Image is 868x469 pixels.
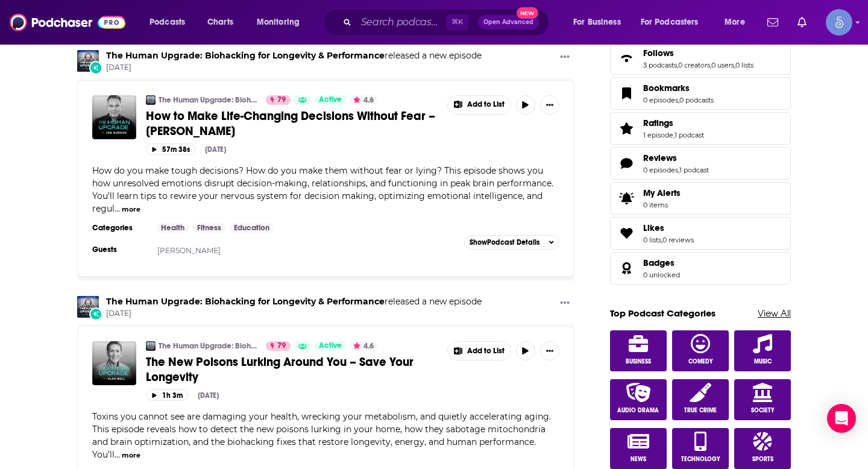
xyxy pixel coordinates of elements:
[192,223,226,233] a: Fitness
[734,330,791,371] a: Music
[614,85,638,102] a: Bookmarks
[277,340,286,352] span: 79
[826,9,852,36] button: Show profile menu
[614,225,638,242] a: Likes
[92,223,146,233] h3: Categories
[149,14,185,31] span: Podcasts
[610,252,791,285] span: Badges
[678,61,710,69] a: 0 creators
[146,143,195,155] button: 57m 38s
[610,217,791,250] span: Likes
[626,358,651,365] span: Business
[734,61,735,69] span: ,
[763,12,783,33] a: Show notifications dropdown
[106,296,385,307] a: The Human Upgrade: Biohacking for Longevity & Performance
[448,96,511,114] button: Show More Button
[610,112,791,145] span: Ratings
[146,95,156,105] img: The Human Upgrade: Biohacking for Longevity & Performance
[157,246,221,255] a: [PERSON_NAME]
[643,187,681,198] span: My Alerts
[662,236,694,244] a: 0 reviews
[725,14,745,31] span: More
[643,61,677,69] a: 3 podcasts
[555,50,574,65] button: Show More Button
[478,15,539,30] button: Open AdvancedNew
[643,222,694,233] a: Likes
[106,50,385,61] a: The Human Upgrade: Biohacking for Longevity & Performance
[678,96,679,104] span: ,
[540,95,559,115] button: Show More Button
[555,296,574,311] button: Show More Button
[643,83,714,93] a: Bookmarks
[573,14,621,31] span: For Business
[319,340,342,352] span: Active
[754,358,772,365] span: Music
[146,341,156,351] a: The Human Upgrade: Biohacking for Longevity & Performance
[319,94,342,106] span: Active
[314,95,347,105] a: Active
[643,118,704,128] a: Ratings
[661,236,662,244] span: ,
[92,95,136,139] img: How to Make Life-Changing Decisions Without Fear – Joe Hudson
[752,456,773,463] span: Sports
[467,100,505,109] span: Add to List
[146,389,188,401] button: 1h 3m
[77,296,99,318] a: The Human Upgrade: Biohacking for Longevity & Performance
[643,48,674,58] span: Follows
[643,131,673,139] a: 1 episode
[643,118,673,128] span: Ratings
[565,13,636,32] button: open menu
[734,379,791,420] a: Society
[641,14,699,31] span: For Podcasters
[614,155,638,172] a: Reviews
[248,13,315,32] button: open menu
[643,257,675,268] span: Badges
[517,7,538,19] span: New
[356,13,446,32] input: Search podcasts, credits, & more...
[335,8,561,36] div: Search podcasts, credits, & more...
[146,354,439,385] a: The New Poisons Lurking Around You – Save Your Longevity
[198,391,219,400] div: [DATE]
[643,83,690,93] span: Bookmarks
[826,9,852,36] img: User Profile
[610,330,667,371] a: Business
[89,307,102,321] div: New Episode
[614,50,638,67] a: Follows
[610,379,667,420] a: Audio Drama
[678,166,679,174] span: ,
[146,109,439,139] a: How to Make Life-Changing Decisions Without Fear – [PERSON_NAME]
[643,48,753,58] a: Follows
[758,307,791,319] a: View All
[92,245,146,254] h3: Guests
[205,145,226,154] div: [DATE]
[470,238,539,247] span: Show Podcast Details
[10,11,125,34] a: Podchaser - Follow, Share and Rate Podcasts
[115,203,120,214] span: ...
[92,411,551,460] span: Toxins you cannot see are damaging your health, wrecking your metabolism, and quietly acceleratin...
[675,131,704,139] a: 1 podcast
[92,165,553,214] span: How do you make tough decisions? How do you make them without fear or lying? This episode shows y...
[115,449,120,460] span: ...
[684,407,717,414] span: True Crime
[617,407,659,414] span: Audio Drama
[643,201,681,209] span: 0 items
[679,96,714,104] a: 0 podcasts
[826,9,852,36] span: Logged in as Spiral5-G1
[207,14,233,31] span: Charts
[643,166,678,174] a: 0 episodes
[146,109,435,139] span: How to Make Life-Changing Decisions Without Fear – [PERSON_NAME]
[77,50,99,72] a: The Human Upgrade: Biohacking for Longevity & Performance
[92,341,136,385] img: The New Poisons Lurking Around You – Save Your Longevity
[610,77,791,110] span: Bookmarks
[610,307,715,319] a: Top Podcast Categories
[677,61,678,69] span: ,
[679,166,709,174] a: 1 podcast
[141,13,201,32] button: open menu
[350,341,377,351] button: 4.6
[483,19,533,25] span: Open Advanced
[614,120,638,137] a: Ratings
[610,42,791,75] span: Follows
[711,61,734,69] a: 0 users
